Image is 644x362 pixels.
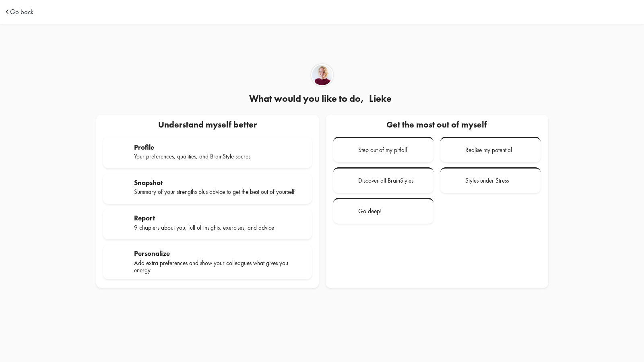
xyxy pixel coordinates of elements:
[134,259,305,274] div: Add extra preferences and show your colleagues what gives you energy
[134,179,305,187] div: Snapshot
[333,137,433,162] a: Step out of my pitfall
[440,167,541,193] a: Styles under Stress
[333,198,433,224] a: Go deep!
[333,167,433,193] a: Discover all BrainStyles
[358,146,407,154] div: Step out of my pitfall
[103,137,312,169] a: Profile Your preferences, qualities, and BrainStyle socres
[311,64,333,86] div: Lieke Beijen
[103,245,312,280] a: Personalize Add extra preferences and show your colleagues what gives you energy
[103,209,312,239] a: Report 9 chapters about you, full of insights, exercises, and advice
[134,143,305,151] div: Profile
[134,249,305,257] div: Personalize
[134,188,305,195] div: Summary of your strengths plus advice to get the best out of yourself
[332,118,541,133] div: Get the most out of myself
[134,214,305,222] div: Report
[249,93,364,105] span: What would you like to do,
[134,224,305,231] div: 9 chapters about you, full of insights, exercises, and advice
[366,93,395,105] span: Lieke
[358,177,413,184] div: Discover all BrainStyles
[134,153,305,160] div: Your preferences, qualities, and BrainStyle socres
[465,177,509,184] div: Styles under Stress
[358,208,382,215] div: Go deep!
[99,118,315,133] div: Understand myself better
[103,173,312,204] a: Snapshot Summary of your strengths plus advice to get the best out of yourself
[10,8,33,15] a: Go back
[440,137,541,162] a: Realise my potential
[465,146,512,154] div: Realise my potential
